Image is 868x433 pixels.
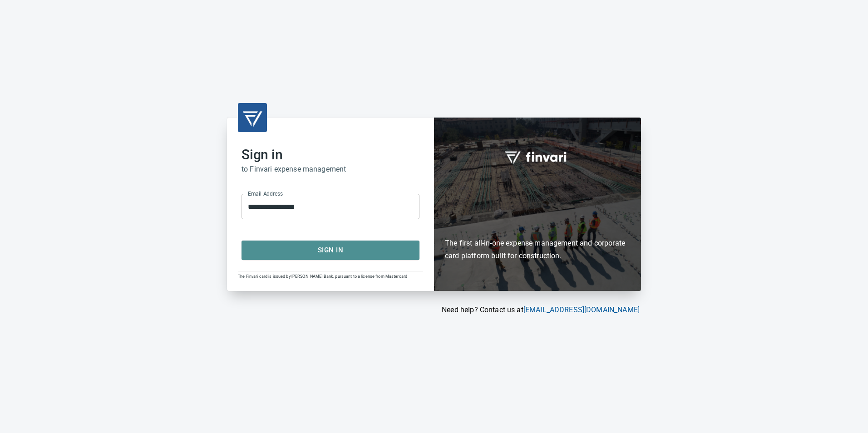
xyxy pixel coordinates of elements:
img: fullword_logo_white.png [503,146,572,167]
button: Sign In [242,241,419,260]
p: Need help? Contact us at [227,305,640,315]
img: transparent_logo.png [242,107,263,128]
div: Finvari [434,118,641,290]
span: The Finvari card is issued by [PERSON_NAME] Bank, pursuant to a license from Mastercard [238,274,407,279]
span: Sign In [252,244,409,256]
h2: Sign in [242,147,419,163]
h6: The first all-in-one expense management and corporate card platform built for construction. [445,184,630,262]
a: [EMAIL_ADDRESS][DOMAIN_NAME] [523,305,640,314]
h6: to Finvari expense management [242,163,419,176]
